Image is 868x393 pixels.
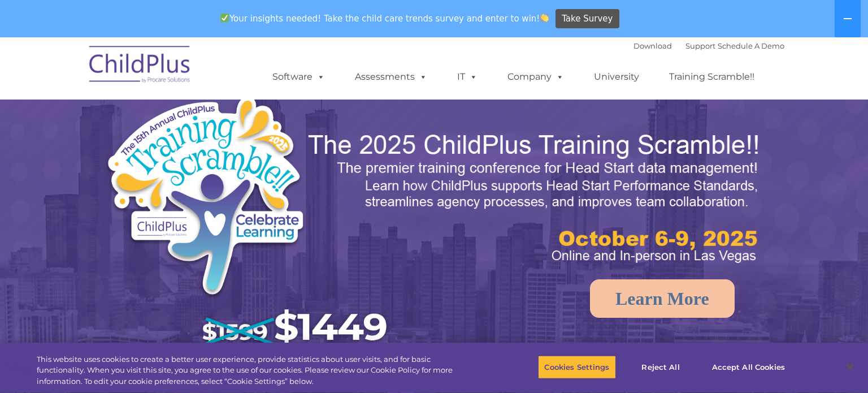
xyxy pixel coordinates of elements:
button: Close [837,355,862,379]
a: University [583,66,650,88]
a: Learn More [590,279,735,318]
a: IT [446,66,489,88]
a: Training Scramble!! [658,66,766,88]
span: Your insights needed! Take the child care trends survey and enter to win! [215,7,554,29]
img: 👏 [540,14,549,22]
a: Support [685,41,715,50]
a: Take Survey [555,9,619,29]
img: ✅ [220,14,229,22]
img: ChildPlus by Procare Solutions [84,38,197,94]
a: Software [261,66,336,88]
div: This website uses cookies to create a better user experience, provide statistics about user visit... [37,354,478,387]
button: Reject All [626,355,696,379]
a: Assessments [344,66,439,88]
font: | [633,41,784,50]
a: Company [496,66,575,88]
button: Cookies Settings [538,355,615,379]
button: Accept All Cookies [706,355,791,379]
span: Take Survey [562,9,613,29]
a: Schedule A Demo [718,41,784,50]
a: Download [633,41,672,50]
